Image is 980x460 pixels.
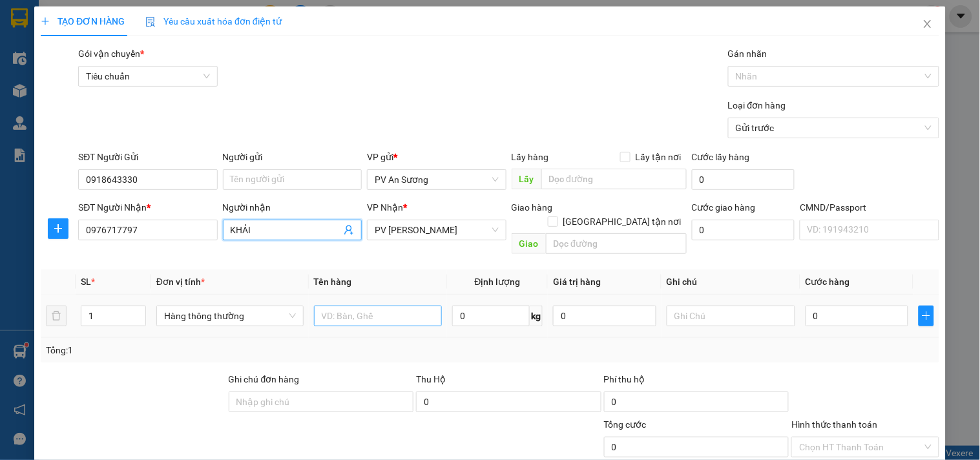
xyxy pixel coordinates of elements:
[910,6,946,43] button: Close
[229,374,300,384] label: Ghi chú đơn hàng
[923,19,933,29] span: close
[314,277,352,287] span: Tên hàng
[667,306,795,326] input: Ghi Chú
[475,277,521,287] span: Định lượng
[416,374,446,384] span: Thu Hộ
[919,306,934,326] button: plus
[692,220,795,240] input: Cước giao hàng
[46,306,67,326] button: delete
[806,277,850,287] span: Cước hàng
[223,150,362,164] div: Người gửi
[662,269,800,295] th: Ghi chú
[78,48,144,59] span: Gói vận chuyển
[512,169,541,189] span: Lấy
[375,170,498,189] span: PV An Sương
[512,152,549,162] span: Lấy hàng
[46,343,379,357] div: Tổng: 1
[530,306,543,326] span: kg
[631,150,687,164] span: Lấy tận nơi
[145,17,156,27] img: icon
[164,306,296,326] span: Hàng thông thường
[692,202,756,213] label: Cước giao hàng
[81,277,91,287] span: SL
[48,224,68,234] span: plus
[541,169,687,189] input: Dọc đường
[375,220,498,240] span: PV Gia Nghĩa
[41,16,125,26] span: TẠO ĐƠN HÀNG
[314,306,443,326] input: VD: Bàn, Ghế
[919,311,933,321] span: plus
[86,67,209,86] span: Tiêu chuẩn
[512,233,546,254] span: Giao
[553,277,601,287] span: Giá trị hàng
[604,419,647,430] span: Tổng cước
[791,419,877,430] label: Hình thức thanh toán
[229,392,414,412] input: Ghi chú đơn hàng
[223,200,362,214] div: Người nhận
[692,152,750,162] label: Cước lấy hàng
[512,202,553,213] span: Giao hàng
[728,48,767,59] label: Gán nhãn
[78,200,217,214] div: SĐT Người Nhận
[41,17,50,26] span: plus
[553,306,656,326] input: 0
[344,225,354,235] span: user-add
[367,202,403,213] span: VP Nhận
[692,169,795,190] input: Cước lấy hàng
[48,218,68,239] button: plus
[145,16,282,26] span: Yêu cầu xuất hóa đơn điện tử
[736,118,932,138] span: Gửi trước
[800,200,939,214] div: CMND/Passport
[604,372,789,392] div: Phí thu hộ
[367,150,506,164] div: VP gửi
[558,214,687,229] span: [GEOGRAPHIC_DATA] tận nơi
[728,100,786,110] label: Loại đơn hàng
[78,150,217,164] div: SĐT Người Gửi
[156,277,205,287] span: Đơn vị tính
[546,233,687,254] input: Dọc đường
